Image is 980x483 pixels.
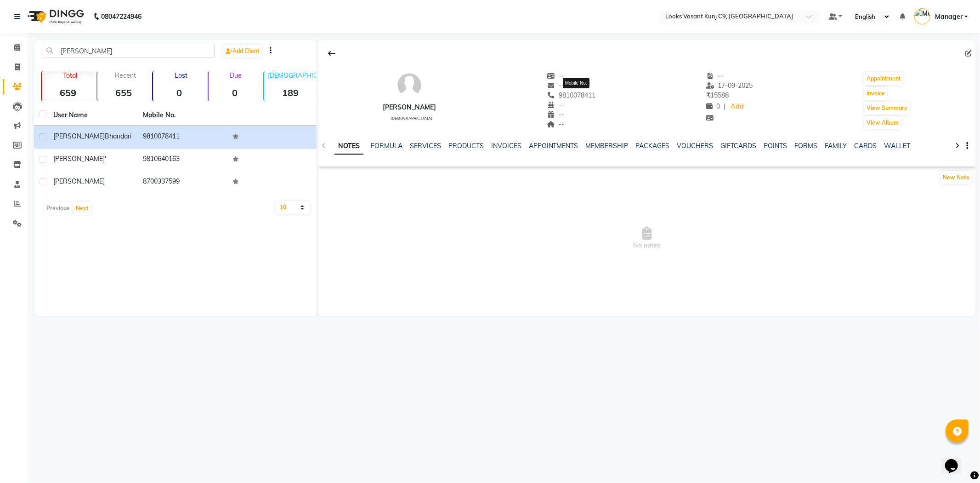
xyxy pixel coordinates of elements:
[334,138,363,155] a: NOTES
[45,71,95,80] p: Total
[23,4,86,29] img: logo
[74,202,91,215] button: Next
[209,87,261,98] strong: 0
[706,91,710,99] span: ₹
[795,142,818,150] a: FORMS
[884,142,911,150] a: WALLET
[914,8,930,24] img: Manager
[547,81,564,90] span: --
[706,72,724,80] span: --
[706,102,720,110] span: 0
[855,142,877,150] a: CARDS
[268,71,317,80] p: [DEMOGRAPHIC_DATA]
[764,142,787,150] a: POINTS
[137,171,227,194] td: 8700337599
[940,171,972,184] button: New Note
[97,87,150,98] strong: 655
[42,87,95,98] strong: 659
[210,71,261,80] p: Due
[53,177,105,185] span: [PERSON_NAME]
[223,45,262,57] a: Add Client
[941,446,971,474] iframe: chat widget
[410,142,441,150] a: SERVICES
[935,12,963,22] span: Manager
[547,72,564,80] span: --
[448,142,484,150] a: PRODUCTS
[383,103,436,112] div: [PERSON_NAME]
[729,100,745,113] a: Add
[137,149,227,171] td: 9810640163
[53,155,105,163] span: [PERSON_NAME]
[864,116,901,129] button: View Album
[547,120,564,128] span: --
[105,132,131,140] span: Bhandari
[101,4,142,29] b: 08047224946
[864,72,903,85] button: Appointment
[547,91,595,99] span: 9810078411
[721,142,757,150] a: GIFTCARDS
[137,105,227,126] th: Mobile No.
[264,87,317,98] strong: 189
[724,102,725,111] span: |
[677,142,714,150] a: VOUCHERS
[491,142,521,150] a: INVOICES
[563,78,589,88] div: Mobile No.
[547,110,564,119] span: --
[864,102,910,115] button: View Summary
[53,132,105,140] span: [PERSON_NAME]
[322,45,341,62] div: Back to Client
[137,126,227,149] td: 9810078411
[153,87,206,98] strong: 0
[864,87,887,100] button: Invoice
[391,116,432,121] span: [DEMOGRAPHIC_DATA]
[157,71,206,80] p: Lost
[706,81,753,90] span: 17-09-2025
[547,101,564,109] span: --
[825,142,847,150] a: FAMILY
[43,44,215,58] input: Search by Name/Mobile/Email/Code
[636,142,670,150] a: PACKAGES
[529,142,578,150] a: APPOINTMENTS
[48,105,137,126] th: User Name
[396,71,423,99] img: avatar
[101,71,150,80] p: Recent
[105,155,106,163] span: '
[706,91,729,99] span: 15588
[371,142,402,150] a: FORMULA
[586,142,629,150] a: MEMBERSHIP
[318,192,975,284] span: No notes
